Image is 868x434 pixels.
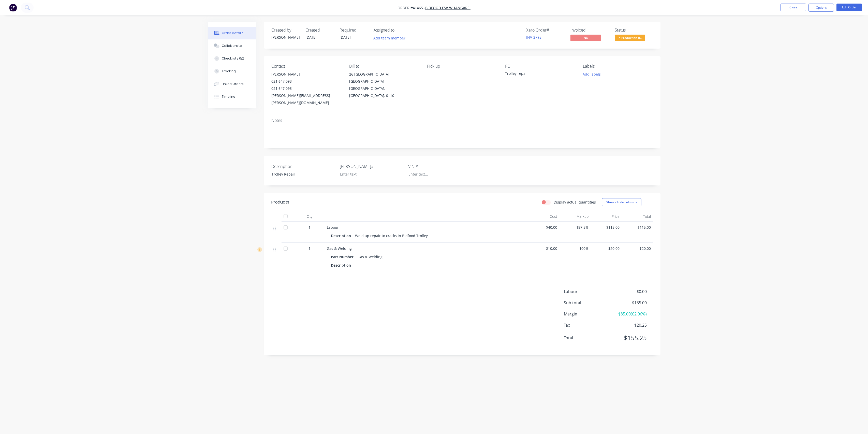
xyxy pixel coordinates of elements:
div: [PERSON_NAME] [271,71,341,78]
span: $115.00 [593,225,620,230]
div: Tracking [222,69,236,74]
div: Bill to [349,64,419,69]
button: Collaborate [208,39,256,52]
a: Bidfood FSV Whangarei [425,5,470,10]
div: Description [331,232,353,239]
div: Price [591,211,622,222]
label: VIN # [408,163,472,169]
span: $20.25 [609,322,646,328]
div: PO [505,64,575,69]
div: 26 [GEOGRAPHIC_DATA] [GEOGRAPHIC_DATA][GEOGRAPHIC_DATA], [GEOGRAPHIC_DATA], 0110 [349,71,419,99]
div: Linked Orders [222,82,244,86]
div: [GEOGRAPHIC_DATA], [GEOGRAPHIC_DATA], 0110 [349,85,419,99]
span: [DATE] [340,35,351,40]
button: Show / Hide columns [602,198,641,206]
div: [PERSON_NAME]021 647 093021 647 093[PERSON_NAME][EMAIL_ADDRESS][PERSON_NAME][DOMAIN_NAME] [271,71,341,106]
span: [DATE] [305,35,317,40]
span: Labour [327,225,339,230]
div: Contact [271,64,341,69]
label: [PERSON_NAME]# [340,163,403,169]
div: Status [615,28,653,33]
div: Required [340,28,367,33]
button: Checklists 0/2 [208,52,256,65]
div: 26 [GEOGRAPHIC_DATA] [GEOGRAPHIC_DATA] [349,71,419,85]
div: Trolley Repair [268,170,331,178]
a: INV-2795 [526,35,541,40]
div: [PERSON_NAME] [271,35,299,40]
label: Description [271,163,335,169]
span: Order #41465 - [398,5,425,10]
button: Add labels [580,71,604,78]
span: $0.00 [609,288,646,295]
button: In Production R... [615,35,645,42]
span: Margin [564,311,609,317]
div: Xero Order # [526,28,564,33]
span: In Production R... [615,35,645,41]
span: $155.25 [609,333,646,342]
div: 021 647 093 [271,78,341,85]
span: $10.00 [530,246,557,251]
div: Qty [294,211,325,222]
button: Order details [208,27,256,39]
div: Trolley repair [505,71,569,78]
span: 100% [561,246,589,251]
img: Factory [9,4,17,11]
span: Sub total [564,300,609,306]
button: Add team member [374,35,408,41]
span: $135.00 [609,300,646,306]
span: Labour [564,288,609,295]
div: Invoiced [570,28,609,33]
button: Edit Order [836,4,862,11]
span: $85.00 ( 62.96 %) [609,311,646,317]
div: Checklists 0/2 [222,56,244,61]
span: $20.00 [593,246,620,251]
button: Add team member [371,35,408,41]
span: $20.00 [624,246,651,251]
button: Tracking [208,65,256,78]
div: Cost [528,211,560,222]
span: 1 [308,225,311,230]
span: Total [564,335,609,341]
div: Description [331,262,353,269]
div: Products [271,199,289,205]
div: Total [622,211,653,222]
div: Timeline [222,94,235,99]
button: Linked Orders [208,78,256,90]
span: $40.00 [530,225,557,230]
span: Tax [564,322,609,328]
div: [PERSON_NAME][EMAIL_ADDRESS][PERSON_NAME][DOMAIN_NAME] [271,92,341,106]
div: Part Number [331,253,356,261]
span: Gas & Welding [327,246,352,251]
div: Gas & Welding [356,253,385,261]
div: Assigned to [374,28,424,33]
span: 1 [308,246,311,251]
button: Timeline [208,90,256,103]
span: No [570,35,601,41]
label: Display actual quantities [554,199,596,205]
div: Notes [271,118,653,123]
div: Labels [583,64,653,69]
span: $115.00 [624,225,651,230]
div: Collaborate [222,44,242,48]
span: 187.5% [561,225,589,230]
button: Options [808,4,834,12]
div: Order details [222,31,243,35]
div: Markup [559,211,591,222]
div: Weld up repair to cracks in Bidfood Trolley [353,232,430,239]
div: Pick up [427,64,497,69]
div: 021 647 093 [271,85,341,92]
div: Created by [271,28,299,33]
div: Created [305,28,333,33]
button: Close [781,4,806,11]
